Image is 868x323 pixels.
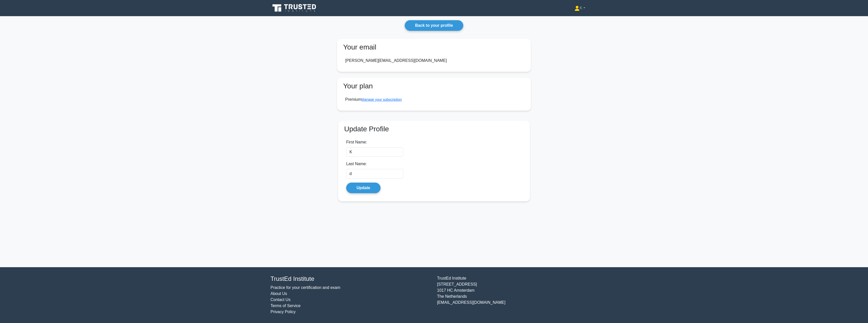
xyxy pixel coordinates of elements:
div: Premium [345,96,402,103]
a: Practice for your certification and exam [270,285,340,290]
a: Privacy Policy [270,310,296,314]
h4: TrustEd Institute [270,275,431,283]
a: Contact Us [270,297,290,302]
a: About Us [270,291,287,296]
h3: Your email [341,43,527,52]
div: TrustEd Institute [STREET_ADDRESS] 1017 HC Amsterdam The Netherlands [EMAIL_ADDRESS][DOMAIN_NAME] [434,275,601,315]
h3: Your plan [341,82,527,90]
a: K [562,3,598,13]
a: Terms of Service [270,304,301,308]
button: Update [346,183,381,193]
div: [PERSON_NAME][EMAIL_ADDRESS][DOMAIN_NAME] [345,58,447,64]
a: Back to your profile [405,20,463,31]
label: Last Name: [346,161,367,167]
label: First Name: [346,139,367,145]
a: Manage your subscription [361,97,402,102]
h3: Update Profile [342,125,526,133]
